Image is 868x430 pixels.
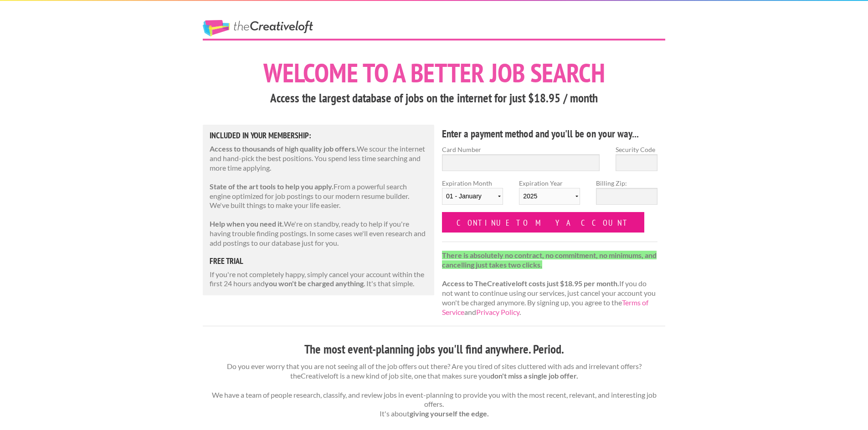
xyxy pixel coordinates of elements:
[616,145,657,154] label: Security Code
[203,60,665,86] h1: Welcome to a better job search
[519,178,580,212] label: Expiration Year
[442,298,648,316] a: Terms of Service
[210,182,427,210] p: From a powerful search engine optimized for job postings to our modern resume builder. We've buil...
[442,126,657,141] h4: Enter a payment method and you'll be on your way...
[210,257,427,265] h5: free trial
[210,219,284,228] strong: Help when you need it.
[203,90,665,107] h3: Access the largest database of jobs on the internet for just $18.95 / month
[519,188,580,205] select: Expiration Year
[490,371,578,380] strong: don't miss a single job offer.
[210,219,427,248] p: We're on standby, ready to help if you're having trouble finding postings. In some cases we'll ev...
[410,409,489,418] strong: giving yourself the edge.
[442,145,600,154] label: Card Number
[476,308,519,316] a: Privacy Policy
[203,362,665,419] p: Do you ever worry that you are not seeing all of the job offers out there? Are you tired of sites...
[210,144,357,153] strong: Access to thousands of high quality job offers.
[442,178,503,212] label: Expiration Month
[210,270,427,289] p: If you're not completely happy, simply cancel your account within the first 24 hours and . It's t...
[203,341,665,358] h3: The most event-planning jobs you'll find anywhere. Period.
[442,251,657,269] strong: There is absolutely no contract, no commitment, no minimums, and cancelling just takes two clicks.
[203,20,313,36] a: The Creative Loft
[210,182,334,191] strong: State of the art tools to help you apply.
[596,178,657,188] label: Billing Zip:
[442,279,619,288] strong: Access to TheCreativeloft costs just $18.95 per month.
[442,212,644,233] input: Continue to my account
[442,251,657,317] p: If you do not want to continue using our services, just cancel your account you won't be charged ...
[265,279,364,288] strong: you won't be charged anything
[210,144,427,172] p: We scour the internet and hand-pick the best positions. You spend less time searching and more ti...
[442,188,503,205] select: Expiration Month
[210,132,427,140] h5: Included in Your Membership:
